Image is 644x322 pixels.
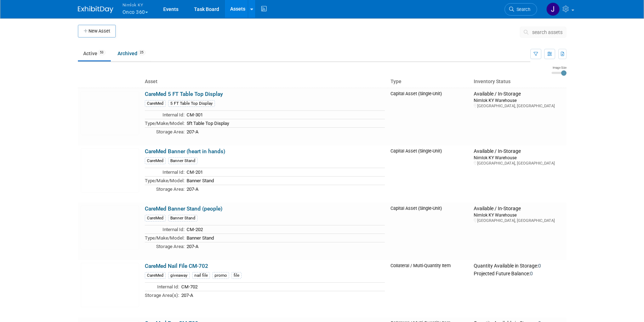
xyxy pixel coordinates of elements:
td: Type/Make/Model: [145,176,184,185]
span: Storage Area(s): [145,293,179,298]
div: Nimlok KY Warehouse [474,212,563,218]
td: Internal Id: [145,111,184,119]
div: 5 FT Table Top Display [168,100,215,107]
button: search assets [520,27,566,38]
div: Banner Stand [168,215,198,222]
span: 0 [530,271,533,276]
a: Archived25 [112,47,151,60]
td: Banner Stand [184,234,385,242]
td: CM-301 [184,111,385,119]
div: CareMed [145,157,166,164]
td: 207-A [184,185,385,193]
a: CareMed Banner Stand (people) [145,206,222,212]
div: CareMed [145,272,166,279]
span: search assets [532,29,563,35]
a: Search [505,3,537,16]
td: Collateral / Multi-Quantity Item [388,260,471,317]
div: Nimlok KY Warehouse [474,97,563,103]
div: Available / In-Storage [474,91,563,97]
td: 207-A [184,127,385,136]
div: [GEOGRAPHIC_DATA], [GEOGRAPHIC_DATA] [474,161,563,166]
td: CM-702 [179,283,385,291]
th: Type [388,76,471,88]
div: nail file [192,272,210,279]
a: CareMed 5 FT Table Top Display [145,91,223,97]
div: Quantity Available in Storage: [474,263,563,269]
a: CareMed Banner (heart in hands) [145,148,225,155]
td: Type/Make/Model: [145,234,184,242]
td: Capital Asset (Single-Unit) [388,203,471,260]
td: Capital Asset (Single-Unit) [388,88,471,145]
img: ExhibitDay [78,6,113,13]
a: Active53 [78,47,111,60]
span: Storage Area: [156,186,184,192]
div: CareMed [145,215,166,222]
div: file [232,272,241,279]
img: Jamie Dunn [546,2,560,16]
span: Storage Area: [156,244,184,249]
div: [GEOGRAPHIC_DATA], [GEOGRAPHIC_DATA] [474,103,563,109]
td: Banner Stand [184,176,385,185]
td: 207-A [179,291,385,299]
span: Storage Area: [156,129,184,134]
td: Type/Make/Model: [145,119,184,127]
a: CareMed Nail File CM-702 [145,263,208,269]
div: Projected Future Balance: [474,269,563,277]
div: Available / In-Storage [474,206,563,212]
div: CareMed [145,100,166,107]
span: 53 [98,50,106,55]
div: Nimlok KY Warehouse [474,155,563,161]
td: Internal Id: [145,283,179,291]
td: Capital Asset (Single-Unit) [388,145,471,203]
td: 207-A [184,242,385,250]
div: Available / In-Storage [474,148,563,155]
div: promo [212,272,229,279]
span: Nimlok KY [122,1,148,8]
span: 0 [538,263,541,269]
div: [GEOGRAPHIC_DATA], [GEOGRAPHIC_DATA] [474,218,563,223]
div: giveaway [168,272,190,279]
div: Banner Stand [168,157,198,164]
td: Internal Id: [145,168,184,177]
td: Internal Id: [145,225,184,234]
td: 5ft Table Top Display [184,119,385,127]
span: 25 [138,50,146,55]
th: Asset [142,76,388,88]
td: CM-202 [184,225,385,234]
div: Image Size [552,65,566,70]
td: CM-201 [184,168,385,177]
span: Search [514,7,530,12]
button: New Asset [78,25,116,38]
